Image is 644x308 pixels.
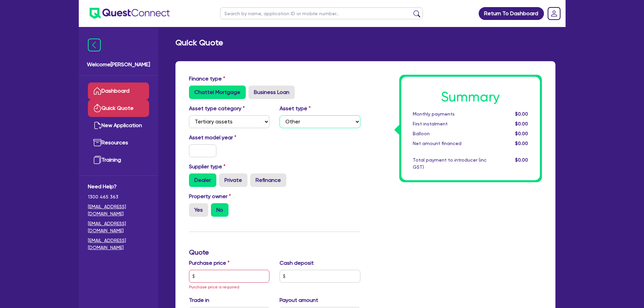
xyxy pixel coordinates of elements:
[408,130,492,137] div: Balloon
[515,157,528,163] span: $0.00
[545,5,563,22] a: Dropdown toggle
[479,7,544,20] a: Return To Dashboard
[88,100,149,117] a: Quick Quote
[408,140,492,147] div: Net amount financed
[88,39,101,51] img: icon-menu-close
[189,192,231,200] label: Property owner
[220,7,423,19] input: Search by name, application ID or mobile number...
[88,82,149,100] a: Dashboard
[88,117,149,134] a: New Application
[88,151,149,169] a: Training
[413,89,528,105] h1: Summary
[87,61,150,69] span: Welcome [PERSON_NAME]
[189,296,209,304] label: Trade in
[189,248,360,256] h3: Quote
[189,104,245,113] label: Asset type category
[88,193,149,200] span: 1300 465 363
[90,8,170,19] img: quest-connect-logo-blue
[189,86,246,99] label: Chattel Mortgage
[88,237,149,251] a: [EMAIL_ADDRESS][DOMAIN_NAME]
[280,296,318,304] label: Payout amount
[88,220,149,234] a: [EMAIL_ADDRESS][DOMAIN_NAME]
[408,157,492,171] div: Total payment to introducer (inc GST)
[189,259,230,267] label: Purchase price
[189,285,239,289] span: Purchase price is required
[515,111,528,117] span: $0.00
[93,139,101,147] img: resources
[189,203,208,217] label: Yes
[408,111,492,118] div: Monthly payments
[93,156,101,164] img: training
[280,104,311,113] label: Asset type
[93,121,101,129] img: new-application
[189,163,225,171] label: Supplier type
[184,134,275,142] label: Asset model year
[250,173,286,187] label: Refinance
[248,86,295,99] label: Business Loan
[515,121,528,126] span: $0.00
[280,259,314,267] label: Cash deposit
[211,203,229,217] label: No
[408,120,492,127] div: First instalment
[88,203,149,217] a: [EMAIL_ADDRESS][DOMAIN_NAME]
[189,75,225,83] label: Finance type
[189,173,216,187] label: Dealer
[88,134,149,151] a: Resources
[175,38,223,48] h2: Quick Quote
[515,131,528,136] span: $0.00
[515,141,528,146] span: $0.00
[88,183,149,191] span: Need Help?
[219,173,247,187] label: Private
[93,104,101,112] img: quick-quote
